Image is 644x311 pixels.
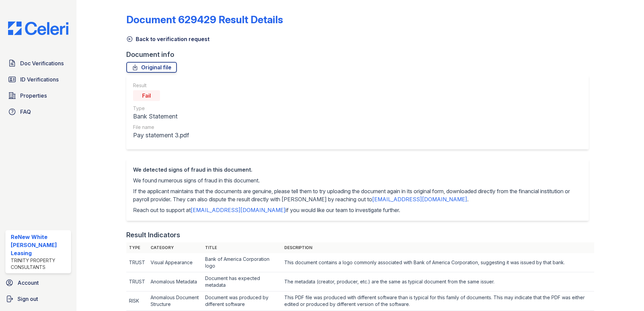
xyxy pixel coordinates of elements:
p: Reach out to support at if you would like our team to investigate further. [133,206,582,214]
div: Bank Statement [133,112,189,121]
td: TRUST [126,272,148,291]
th: Category [148,242,202,253]
td: Document has expected metadata [202,272,282,291]
a: FAQ [5,105,71,118]
div: Type [133,105,189,112]
a: Document 629429 Result Details [126,13,283,26]
td: RISK [126,291,148,311]
div: File name [133,124,189,131]
a: [EMAIL_ADDRESS][DOMAIN_NAME] [372,196,467,203]
td: The metadata (creator, producer, etc.) are the same as typical document from the same issuer. [282,272,594,291]
div: We detected signs of fraud in this document. [133,166,582,174]
th: Title [202,242,282,253]
a: Properties [5,89,71,102]
td: Anomalous Metadata [148,272,202,291]
div: ReNew White [PERSON_NAME] Leasing [11,233,68,257]
span: Doc Verifications [20,59,64,67]
th: Description [282,242,594,253]
a: Account [3,276,74,289]
td: This PDF file was produced with different software than is typical for this family of documents. ... [282,291,594,311]
td: This document contains a logo commonly associated with Bank of America Corporation, suggesting it... [282,253,594,272]
a: Doc Verifications [5,57,71,70]
span: Properties [20,92,47,100]
p: We found numerous signs of fraud in this document. [133,176,582,184]
td: Bank of America Corporation logo [202,253,282,272]
td: TRUST [126,253,148,272]
a: Original file [126,62,177,73]
th: Type [126,242,148,253]
td: Anomalous Document Structure [148,291,202,311]
span: . [467,196,469,203]
img: CE_Logo_Blue-a8612792a0a2168367f1c8372b55b34899dd931a85d93a1a3d3e32e68fde9ad4.png [3,22,74,35]
a: [EMAIL_ADDRESS][DOMAIN_NAME] [191,207,286,213]
div: Document info [126,50,594,59]
span: FAQ [20,108,31,116]
a: Back to verification request [126,35,210,43]
div: Result [133,82,189,89]
div: Fail [133,90,160,101]
span: Sign out [18,295,38,303]
span: ID Verifications [20,75,59,83]
td: Document was produced by different software [202,291,282,311]
a: Sign out [3,292,74,306]
td: Visual Appearance [148,253,202,272]
div: Result Indicators [126,230,180,240]
div: Pay statement 3.pdf [133,131,189,140]
p: If the applicant maintains that the documents are genuine, please tell them to try uploading the ... [133,187,582,203]
div: Trinity Property Consultants [11,257,68,271]
a: ID Verifications [5,73,71,86]
span: Account [18,279,39,287]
